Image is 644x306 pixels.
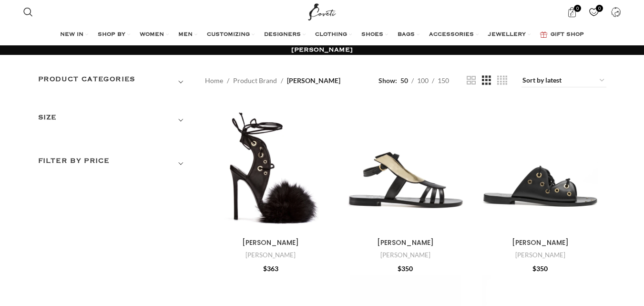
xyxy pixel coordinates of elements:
a: 0 [584,2,603,21]
a: [PERSON_NAME] [380,251,430,260]
bdi: 363 [263,264,278,273]
h3: SIZE [38,112,191,128]
a: SHOES [361,25,388,44]
span: NEW IN [60,31,83,39]
a: GIFT SHOP [540,25,584,44]
span: DESIGNERS [264,31,301,39]
a: ACCESSORIES [429,25,479,44]
span: BAGS [398,31,415,39]
a: Lilly sandal [339,102,471,234]
h3: Filter by price [38,156,191,172]
span: ACCESSORIES [429,31,474,39]
a: [PERSON_NAME] [377,238,434,247]
a: MEN [178,25,197,44]
span: $ [532,264,536,273]
span: WOMEN [140,31,164,39]
a: [PERSON_NAME] [245,251,296,260]
a: SHOP BY [98,25,130,44]
img: Shasha sandal – 36 Coveti [205,102,337,234]
span: CUSTOMIZING [207,31,250,39]
a: DESIGNERS [264,25,306,44]
span: SHOES [361,31,383,39]
span: JEWELLERY [488,31,526,39]
a: BAGS [398,25,419,44]
a: kylie sandal [474,102,606,234]
div: My Wishlist [584,2,603,21]
bdi: 350 [532,264,548,273]
a: Search [19,2,38,21]
a: [PERSON_NAME] [512,238,569,247]
span: MEN [178,31,193,39]
span: SHOP BY [98,31,125,39]
a: [PERSON_NAME] [242,238,299,247]
a: [PERSON_NAME] [515,251,565,260]
a: CLOTHING [315,25,352,44]
div: Main navigation [19,25,625,44]
h3: Product categories [38,74,191,90]
a: Shasha sandal [205,102,337,234]
span: 0 [596,5,603,12]
a: Site logo [306,7,338,15]
span: $ [263,264,267,273]
a: CUSTOMIZING [207,25,255,44]
a: NEW IN [60,25,88,44]
span: $ [398,264,401,273]
img: GiftBag [540,32,547,38]
a: JEWELLERY [488,25,531,44]
bdi: 350 [398,264,413,273]
span: 0 [574,5,581,12]
span: GIFT SHOP [551,31,584,39]
a: 0 [562,2,582,21]
span: CLOTHING [315,31,347,39]
a: WOMEN [140,25,169,44]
